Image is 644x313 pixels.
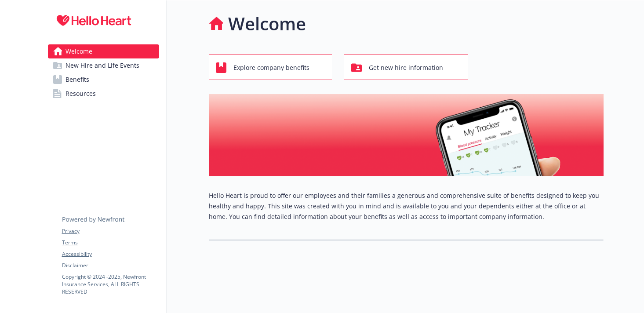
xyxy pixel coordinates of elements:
h1: Welcome [228,11,306,37]
span: Resources [65,87,96,101]
span: Benefits [65,73,89,87]
button: Get new hire information [344,55,468,80]
a: Disclaimer [62,262,159,269]
a: Resources [48,87,159,101]
a: Privacy [62,227,159,235]
span: Get new hire information [369,59,443,76]
p: Copyright © 2024 - 2025 , Newfront Insurance Services, ALL RIGHTS RESERVED [62,273,159,295]
button: Explore company benefits [209,55,332,80]
span: New Hire and Life Events [65,58,139,73]
span: Welcome [65,44,92,58]
span: Explore company benefits [233,59,309,76]
a: Benefits [48,73,159,87]
img: overview page banner [209,94,604,176]
a: New Hire and Life Events [48,58,159,73]
a: Accessibility [62,250,159,258]
a: Welcome [48,44,159,58]
a: Terms [62,239,159,247]
p: Hello Heart is proud to offer our employees and their families a generous and comprehensive suite... [209,190,604,222]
